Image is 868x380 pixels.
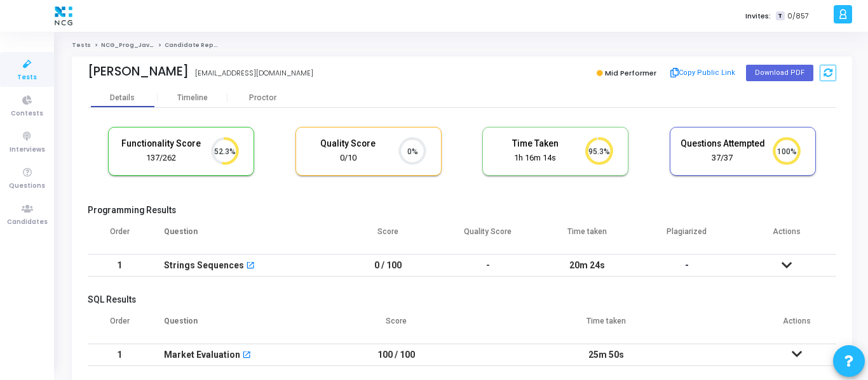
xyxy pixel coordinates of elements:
[72,41,91,49] a: Tests
[745,11,771,22] label: Invites:
[339,344,455,366] td: 100 / 100
[538,254,637,277] td: 20m 24s
[88,219,151,254] th: Order
[454,344,757,366] td: 25m 50s
[165,41,223,49] span: Candidate Report
[88,64,189,79] div: [PERSON_NAME]
[306,152,391,164] div: 0/10
[164,344,240,365] div: Market Evaluation
[72,41,852,49] nav: breadcrumb
[339,219,438,254] th: Score
[605,68,656,78] span: Mid Performer
[11,108,43,119] span: Contests
[746,65,813,81] button: Download PDF
[306,138,391,149] h5: Quality Score
[88,308,151,344] th: Order
[88,294,836,305] h5: SQL Results
[787,11,809,22] span: 0/857
[637,219,737,254] th: Plagiarized
[680,138,765,149] h5: Questions Attempted
[7,217,48,228] span: Candidates
[195,68,313,79] div: [EMAIL_ADDRESS][DOMAIN_NAME]
[246,262,255,271] mat-icon: open_in_new
[88,344,151,366] td: 1
[680,152,765,164] div: 37/37
[101,41,201,49] a: NCG_Prog_JavaFS_2025_Test
[151,308,339,344] th: Question
[492,152,578,164] div: 1h 16m 14s
[454,308,757,344] th: Time taken
[10,145,45,155] span: Interviews
[685,260,689,270] span: -
[538,219,637,254] th: Time taken
[110,93,135,103] div: Details
[242,351,251,360] mat-icon: open_in_new
[339,308,455,344] th: Score
[17,72,37,83] span: Tests
[118,152,203,164] div: 137/262
[9,181,45,192] span: Questions
[757,308,836,344] th: Actions
[736,219,836,254] th: Actions
[151,219,339,254] th: Question
[177,93,208,103] div: Timeline
[164,255,244,276] div: Strings Sequences
[339,254,438,277] td: 0 / 100
[88,254,151,277] td: 1
[227,93,297,103] div: Proctor
[51,3,76,29] img: logo
[88,205,836,216] h5: Programming Results
[776,11,784,21] span: T
[438,219,538,254] th: Quality Score
[118,138,203,149] h5: Functionality Score
[438,254,538,277] td: -
[667,63,740,82] button: Copy Public Link
[492,138,578,149] h5: Time Taken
